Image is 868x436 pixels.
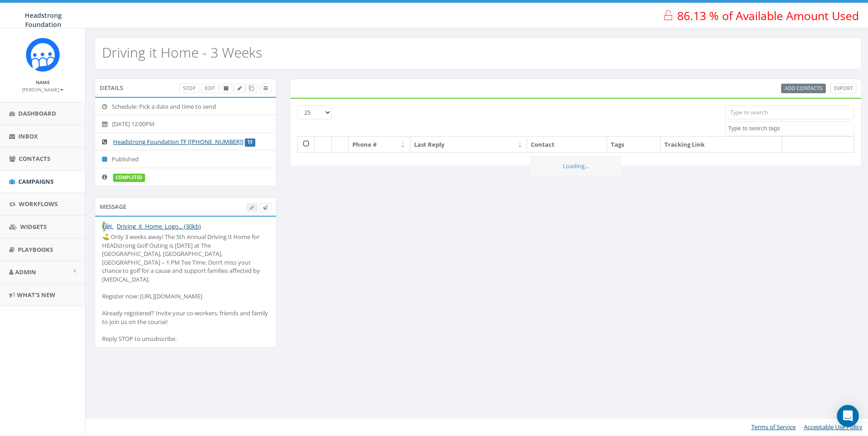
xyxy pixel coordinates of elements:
[102,156,112,162] i: Published
[804,423,863,431] a: Acceptable Use Policy
[245,138,255,147] label: TF
[113,174,145,182] label: completed
[179,84,199,93] a: Stop
[22,85,64,93] a: [PERSON_NAME]
[249,85,254,91] span: Clone Campaign
[95,79,276,97] div: Details
[728,124,854,133] textarea: Search
[25,11,62,29] span: Headstrong Foundation
[18,109,56,117] span: Dashboard
[830,84,857,93] a: Export
[117,222,201,230] a: Driving_it_Home_Logo... (30kb)
[19,154,50,163] span: Contacts
[224,85,229,91] span: Archive Campaign
[95,98,276,116] li: Schedule: Pick a date and time to send
[102,45,262,60] h2: Driving it Home - 3 Weeks
[18,177,54,186] span: Campaigns
[263,204,268,211] span: Send Test Message
[349,137,410,153] th: Phone #
[607,137,661,153] th: Tags
[15,268,36,276] span: Admin
[530,156,621,176] div: Loading...
[95,115,276,133] li: [DATE] 12:00PM
[751,423,796,431] a: Terms of Service
[113,138,243,146] a: Headstrong Foundation TF [[PHONE_NUMBER]]
[26,37,60,72] img: Rally_platform_Icon_1.png
[725,106,854,119] input: Type to search
[527,137,607,153] th: Contact
[410,137,528,153] th: Last Reply
[95,150,276,168] li: Published
[264,85,268,91] span: View Campaign Delivery Statistics
[22,86,64,93] small: [PERSON_NAME]
[102,233,269,343] div: ⛳️ Only 3 weeks away! The 5th Annual Driving It Home for HEADstrong Golf Outing is [DATE] at The ...
[18,132,38,140] span: Inbox
[677,8,859,23] span: 86.13 % of Available Amount Used
[237,85,242,91] span: Edit Campaign Title
[837,405,859,427] div: Open Intercom Messenger
[102,104,112,110] i: Schedule: Pick a date and time to send
[18,245,53,254] span: Playbooks
[201,84,219,93] a: Edit
[17,291,55,299] span: What's New
[36,79,50,85] small: Name
[20,223,47,231] span: Widgets
[19,200,58,208] span: Workflows
[661,137,782,153] th: Tracking Link
[95,197,276,216] div: Message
